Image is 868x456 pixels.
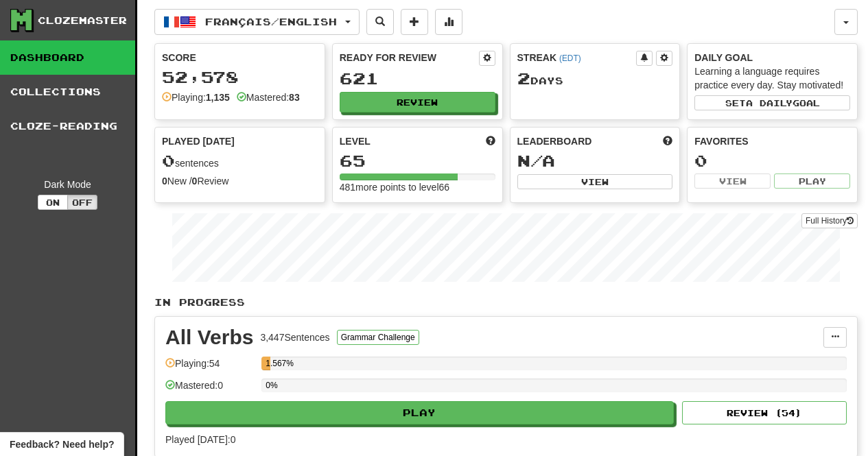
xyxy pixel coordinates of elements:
[694,152,850,169] div: 0
[682,401,847,424] button: Review (54)
[486,134,495,148] span: Score more points to level up
[340,51,479,64] div: Ready for Review
[435,9,462,35] button: More stats
[517,69,530,88] span: 2
[10,437,114,451] span: Open feedback widget
[10,178,125,191] div: Dark Mode
[340,92,495,112] button: Review
[694,173,771,189] button: View
[162,151,175,170] span: 0
[165,401,674,424] button: Play
[340,180,495,194] div: 481 more points to level 66
[162,51,318,64] div: Score
[366,9,394,35] button: Search sentences
[206,92,230,103] strong: 1,135
[694,64,850,92] div: Learning a language requires practice every day. Stay motivated!
[694,95,850,110] button: Seta dailygoal
[266,357,270,370] div: 1.567%
[154,9,360,35] button: Français/English
[340,152,495,169] div: 65
[205,16,337,27] span: Français / English
[192,176,198,187] strong: 0
[162,134,235,148] span: Played [DATE]
[162,152,318,170] div: sentences
[559,53,581,63] a: (EDT)
[162,176,167,187] strong: 0
[694,134,850,148] div: Favorites
[401,9,428,35] button: Add sentence to collection
[340,134,371,148] span: Level
[746,98,793,108] span: a daily
[67,195,97,210] button: Off
[165,434,235,445] span: Played [DATE]: 0
[517,151,555,170] span: N/A
[694,51,850,64] div: Daily Goal
[237,91,300,104] div: Mastered:
[162,69,318,86] div: 52,578
[162,91,230,104] div: Playing:
[165,379,255,401] div: Mastered: 0
[260,331,329,344] div: 3,447 Sentences
[517,51,637,64] div: Streak
[38,14,127,27] div: Clozemaster
[165,357,255,379] div: Playing: 54
[165,327,253,348] div: All Verbs
[289,92,300,103] strong: 83
[38,195,68,210] button: On
[801,213,858,228] a: Full History
[162,174,318,188] div: New / Review
[774,173,850,189] button: Play
[663,134,672,148] span: This week in points, UTC
[517,134,592,148] span: Leaderboard
[154,296,858,309] p: In Progress
[340,70,495,87] div: 621
[517,174,673,189] button: View
[517,70,673,88] div: Day s
[337,330,419,345] button: Grammar Challenge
